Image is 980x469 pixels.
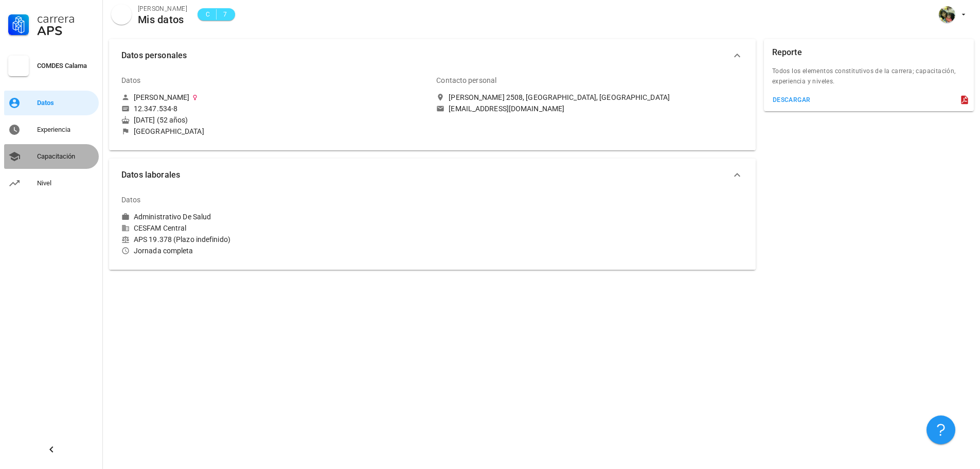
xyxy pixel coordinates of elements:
div: [DATE] (52 años) [121,115,428,125]
div: avatar [111,4,132,25]
button: Datos laborales [109,159,756,192]
div: Nivel [37,179,95,187]
a: Capacitación [4,144,99,169]
div: Datos [37,99,95,107]
div: Carrera [37,12,95,25]
button: Datos personales [109,39,756,72]
div: Mis datos [138,14,187,25]
a: Experiencia [4,117,99,142]
a: Datos [4,91,99,115]
span: C [204,9,212,20]
div: [PERSON_NAME] [134,93,189,102]
div: avatar [939,6,955,23]
div: 12.347.534-8 [134,104,177,113]
div: APS [37,25,95,37]
div: Capacitación [37,152,95,161]
div: Todos los elementos constitutivos de la carrera; capacitación, experiencia y niveles. [764,66,974,93]
div: CESFAM Central [121,223,428,233]
span: Datos laborales [121,168,731,182]
div: Jornada completa [121,246,428,255]
div: [EMAIL_ADDRESS][DOMAIN_NAME] [449,104,564,113]
div: Experiencia [37,126,95,134]
div: descargar [772,96,811,103]
div: [GEOGRAPHIC_DATA] [134,127,204,136]
div: Administrativo De Salud [134,212,211,221]
a: [PERSON_NAME] 2508, [GEOGRAPHIC_DATA], [GEOGRAPHIC_DATA] [436,93,743,102]
div: Contacto personal [436,68,496,93]
a: Nivel [4,171,99,196]
div: Datos [121,187,141,212]
div: [PERSON_NAME] [138,4,187,14]
span: Datos personales [121,48,731,63]
span: 7 [221,9,229,20]
button: descargar [768,93,815,107]
a: [EMAIL_ADDRESS][DOMAIN_NAME] [436,104,743,113]
div: COMDES Calama [37,62,95,70]
div: APS 19.378 (Plazo indefinido) [121,235,428,244]
div: [PERSON_NAME] 2508, [GEOGRAPHIC_DATA], [GEOGRAPHIC_DATA] [449,93,670,102]
div: Datos [121,68,141,93]
div: Reporte [772,39,802,66]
